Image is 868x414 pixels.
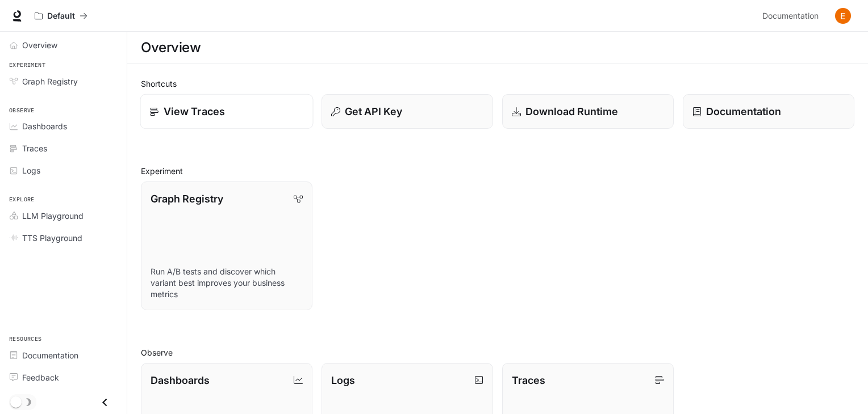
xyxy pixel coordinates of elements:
p: Default [47,11,75,21]
span: Documentation [22,349,78,361]
img: User avatar [835,8,851,24]
a: Documentation [683,94,854,129]
span: Graph Registry [22,75,78,87]
a: Logs [5,160,122,180]
h2: Observe [141,347,854,358]
p: Get API Key [345,104,402,119]
span: Traces [22,142,47,154]
a: Documentation [758,5,827,27]
p: Traces [512,373,545,388]
span: Documentation [762,9,819,23]
button: Close drawer [92,391,118,414]
p: Download Runtime [525,104,618,119]
button: Get API Key [322,94,493,129]
p: Dashboards [151,373,210,388]
a: TTS Playground [5,228,122,248]
a: Traces [5,138,122,158]
p: Documentation [706,104,781,119]
span: Dashboards [22,120,67,132]
a: Download Runtime [502,94,674,129]
button: All workspaces [30,5,93,27]
p: Graph Registry [151,191,223,206]
a: Overview [5,35,122,55]
h2: Shortcuts [141,78,854,90]
p: Run A/B tests and discover which variant best improves your business metrics [151,266,303,300]
span: Dark mode toggle [10,395,22,408]
p: Logs [331,373,355,388]
a: Graph Registry [5,71,122,91]
a: Feedback [5,367,122,387]
a: View Traces [140,94,313,129]
h2: Experiment [141,165,854,177]
span: LLM Playground [22,210,84,222]
span: Logs [22,164,40,176]
a: Dashboards [5,116,122,136]
a: Documentation [5,345,122,365]
span: Overview [22,39,57,51]
span: TTS Playground [22,232,82,244]
h1: Overview [141,36,201,59]
p: View Traces [164,104,225,119]
span: Feedback [22,371,59,383]
a: Graph RegistryRun A/B tests and discover which variant best improves your business metrics [141,181,312,310]
button: User avatar [832,5,854,27]
a: LLM Playground [5,206,122,226]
